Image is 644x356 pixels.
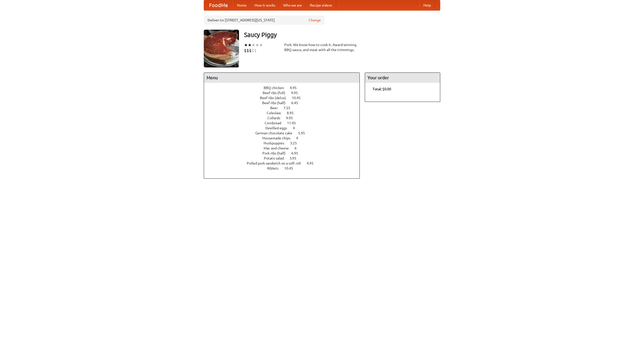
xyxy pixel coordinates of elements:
a: Who we are [279,0,306,10]
span: Potato salad [264,156,289,160]
a: Hushpuppies 3.25 [264,141,306,145]
span: 7.55 [284,106,295,110]
span: 3.95 [290,156,301,160]
span: 4.95 [307,161,318,165]
span: 4.95 [290,86,302,90]
a: Mac and cheese 6 [264,146,306,150]
a: How it works [251,0,279,10]
a: German chocolate cake 5.95 [255,131,314,135]
a: Change [309,18,321,23]
a: Beer 7.55 [270,106,300,110]
a: Cornbread 11.45 [265,121,305,125]
a: BBQ chicken 4.95 [264,86,306,90]
a: Home [233,0,251,10]
span: 10.45 [284,166,298,170]
h4: Your order [365,73,440,83]
li: ★ [259,42,263,48]
li: ★ [255,42,259,48]
li: $ [244,48,247,53]
span: Beef ribs (half) [262,101,291,105]
a: FoodMe [204,0,233,10]
a: Help [419,0,435,10]
img: angular.jpg [204,30,239,67]
li: $ [249,48,252,53]
h4: Menu [204,73,359,83]
a: Pulled pork sandwich on a soft roll 4.95 [247,161,323,165]
a: Beef ribs (delux) 10.45 [260,96,310,100]
span: Housemade chips [262,136,295,140]
span: Coleslaw [267,111,286,115]
span: 6.95 [291,151,303,155]
li: $ [254,48,257,53]
span: Mac and cheese [264,146,294,150]
span: 11.45 [287,121,301,125]
a: Beef ribs (half) 6.45 [262,101,307,105]
span: Cornbread [265,121,286,125]
span: Pulled pork sandwich on a soft roll [247,161,306,165]
b: Total: $0.00 [373,87,391,91]
div: Deliver to: [STREET_ADDRESS][US_STATE] [204,16,325,25]
a: Devilled eggs 4 [265,126,304,130]
span: 5.95 [298,131,310,135]
div: Pork. We know how to cook it. Award-winning BBQ sauce, and meat with all the trimmings. [284,42,360,52]
a: Beef ribs (full) 9.95 [263,91,307,95]
a: Coleslaw 8.95 [267,111,303,115]
a: Recipe videos [306,0,336,10]
span: 9.95 [291,91,303,95]
span: 4 [293,126,300,130]
span: Beef ribs (full) [263,91,290,95]
a: Pork ribs (half) 6.95 [262,151,307,155]
span: 10.45 [292,96,306,100]
a: Housemade chips 4 [262,136,307,140]
span: 4 [296,136,303,140]
li: $ [247,48,249,53]
span: 6.45 [291,101,303,105]
span: BBQ chicken [264,86,289,90]
a: Potato salad 3.95 [264,156,306,160]
li: ★ [252,42,255,48]
h3: Saucy Piggy [244,30,440,40]
li: ★ [248,42,252,48]
span: Riblets [267,166,284,170]
span: Devilled eggs [265,126,292,130]
a: Collards 9.95 [267,116,302,120]
span: Collards [267,116,285,120]
li: $ [252,48,254,53]
span: Beer [270,106,283,110]
span: 9.95 [286,116,298,120]
span: German chocolate cake [255,131,297,135]
span: 3.25 [290,141,302,145]
span: 6 [295,146,302,150]
a: Riblets 10.45 [267,166,302,170]
li: ★ [244,42,248,48]
span: Hushpuppies [264,141,289,145]
span: Beef ribs (delux) [260,96,291,100]
span: 8.95 [287,111,299,115]
span: Pork ribs (half) [262,151,291,155]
